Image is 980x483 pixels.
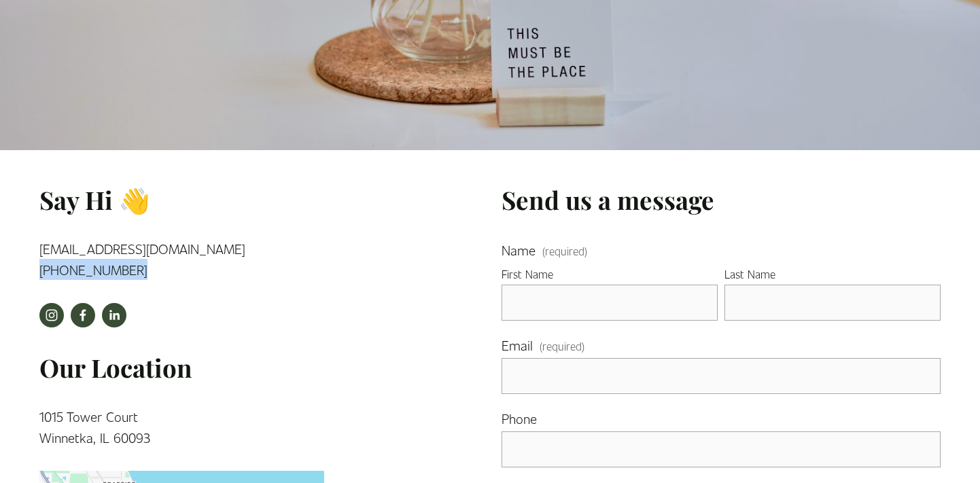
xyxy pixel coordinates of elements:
span: (required) [542,246,587,257]
h3: Send us a message [502,183,941,216]
span: Name [502,239,536,260]
h3: Say Hi 👋 [39,183,325,216]
a: [EMAIL_ADDRESS][DOMAIN_NAME] [39,240,245,257]
span: (required) [540,338,584,355]
a: [PHONE_NUMBER] [39,261,147,278]
span: Phone [502,408,537,429]
a: 1015 Tower CourtWinnetka, IL 60093 [39,408,150,446]
h3: Our Location [39,351,325,384]
a: facebook-unauth [71,303,95,327]
a: instagram-unauth [39,303,64,327]
div: Last Name [724,266,941,285]
div: First Name [502,266,718,285]
span: Email [502,334,533,355]
a: LinkedIn [102,303,126,327]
